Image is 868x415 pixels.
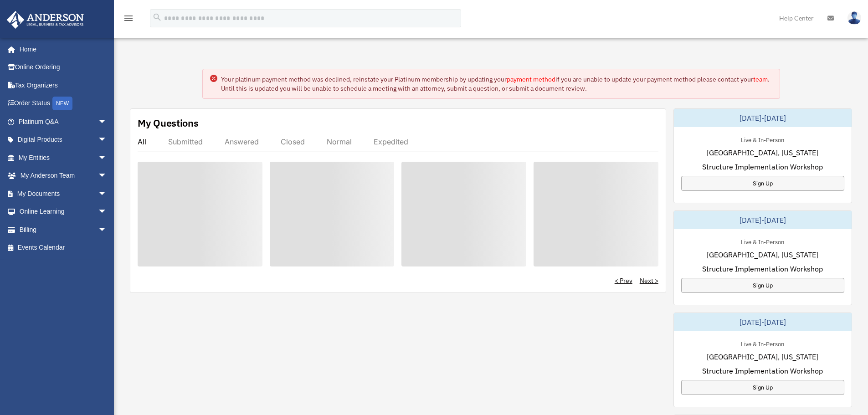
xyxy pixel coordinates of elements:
div: Live & In-Person [734,338,791,348]
a: Order StatusNEW [6,94,121,113]
span: arrow_drop_down [98,220,116,239]
i: menu [123,13,134,24]
div: Live & In-Person [734,236,791,246]
div: [DATE]-[DATE] [674,109,852,127]
div: Your platinum payment method was declined, reinstate your Platinum membership by updating your if... [221,75,772,93]
div: Expedited [374,137,408,146]
a: My Documentsarrow_drop_down [6,184,121,203]
span: arrow_drop_down [98,131,116,149]
a: < Prev [615,276,632,285]
a: My Anderson Teamarrow_drop_down [6,167,121,185]
div: NEW [52,97,72,110]
span: arrow_drop_down [98,149,116,167]
img: User Pic [847,11,861,25]
a: Platinum Q&Aarrow_drop_down [6,113,121,131]
div: My Questions [138,116,199,130]
a: Sign Up [681,278,844,293]
a: Billingarrow_drop_down [6,220,121,239]
span: arrow_drop_down [98,203,116,221]
span: Structure Implementation Workshop [702,263,823,274]
a: Sign Up [681,380,844,395]
div: Live & In-Person [734,134,791,144]
a: Online Learningarrow_drop_down [6,203,121,221]
a: Online Ordering [6,58,121,77]
a: Sign Up [681,176,844,191]
span: Structure Implementation Workshop [702,365,823,376]
i: search [152,12,162,22]
span: [GEOGRAPHIC_DATA], [US_STATE] [707,351,818,362]
span: [GEOGRAPHIC_DATA], [US_STATE] [707,147,818,158]
span: arrow_drop_down [98,184,116,203]
a: Tax Organizers [6,76,121,94]
a: menu [123,16,134,24]
a: team [753,75,768,83]
div: All [138,137,146,146]
div: [DATE]-[DATE] [674,211,852,229]
span: Structure Implementation Workshop [702,161,823,172]
span: arrow_drop_down [98,167,116,185]
a: Next > [640,276,658,285]
a: Digital Productsarrow_drop_down [6,131,121,149]
div: Submitted [168,137,203,146]
div: Closed [281,137,305,146]
div: Normal [327,137,352,146]
span: arrow_drop_down [98,113,116,131]
a: Home [6,40,116,58]
img: Anderson Advisors Platinum Portal [4,11,87,29]
a: My Entitiesarrow_drop_down [6,149,121,167]
div: [DATE]-[DATE] [674,313,852,331]
a: Events Calendar [6,239,121,257]
span: [GEOGRAPHIC_DATA], [US_STATE] [707,249,818,260]
a: payment method [507,75,555,83]
div: Answered [225,137,259,146]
